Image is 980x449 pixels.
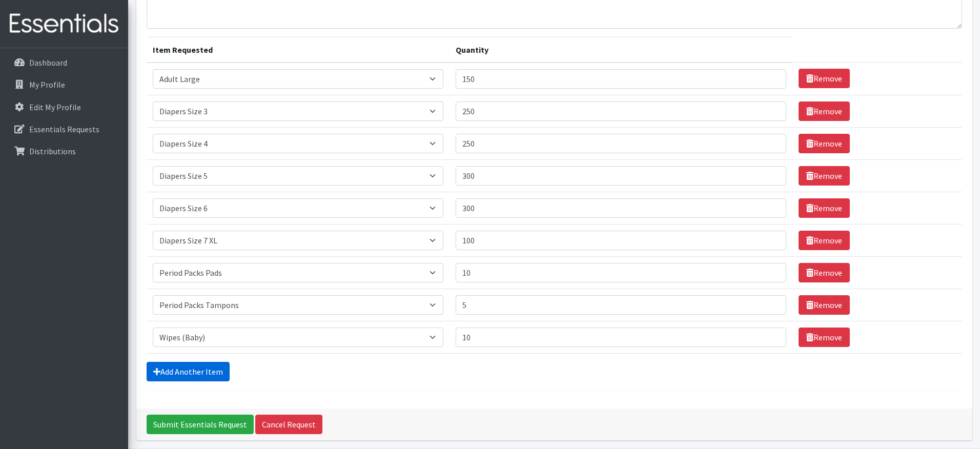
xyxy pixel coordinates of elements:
p: Distributions [29,146,76,156]
img: HumanEssentials [4,7,124,41]
a: Dashboard [4,52,124,73]
a: My Profile [4,74,124,95]
a: Add Another Item [147,362,230,381]
a: Remove [799,134,850,153]
a: Remove [799,101,850,121]
a: Remove [799,198,850,218]
a: Distributions [4,141,124,161]
a: Remove [799,166,850,186]
a: Remove [799,295,850,315]
a: Remove [799,231,850,250]
th: Quantity [450,37,792,63]
p: Dashboard [29,57,67,68]
input: Submit Essentials Request [147,415,254,434]
a: Cancel Request [255,415,322,434]
p: My Profile [29,79,65,90]
p: Essentials Requests [29,124,99,134]
th: Item Requested [147,37,450,63]
a: Edit My Profile [4,97,124,117]
p: Edit My Profile [29,102,81,112]
a: Remove [799,328,850,347]
a: Remove [799,69,850,88]
a: Essentials Requests [4,119,124,139]
a: Remove [799,263,850,282]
